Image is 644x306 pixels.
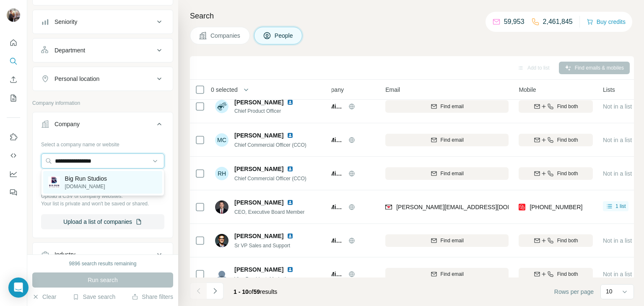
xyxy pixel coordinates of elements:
[7,35,20,50] button: Quick start
[557,237,578,244] span: Find both
[55,120,80,128] div: Company
[7,54,20,69] button: Search
[69,260,137,267] div: 9896 search results remaining
[33,244,173,265] button: Industry
[330,203,344,211] span: Mission Bio
[557,170,578,177] span: Find both
[215,234,229,247] img: Avatar
[519,134,593,146] button: Find both
[587,16,626,28] button: Buy credits
[7,148,20,163] button: Use Surfe API
[603,237,632,244] span: Not in a list
[7,185,20,200] button: Feedback
[210,31,241,40] span: Companies
[330,136,344,144] span: Mission Bio
[55,75,99,83] div: Personal location
[234,232,283,240] span: [PERSON_NAME]
[557,103,578,110] span: Find both
[254,288,260,295] span: 59
[41,200,164,207] p: Your list is private and won't be saved or shared.
[554,288,594,296] span: Rows per page
[543,17,573,27] p: 2,461,845
[33,40,173,60] button: Department
[519,86,536,94] span: Mobile
[249,288,254,295] span: of
[557,270,578,278] span: Find both
[287,199,293,206] img: LinkedIn logo
[234,265,283,274] span: [PERSON_NAME]
[557,136,578,144] span: Find both
[32,293,56,301] button: Clear
[519,203,525,211] img: provider prospeo logo
[215,100,229,113] img: Avatar
[603,271,632,277] span: Not in a list
[7,72,20,87] button: Enrich CSV
[215,200,229,214] img: Avatar
[190,10,634,22] h4: Search
[603,170,632,177] span: Not in a list
[385,100,509,113] button: Find email
[530,204,582,210] span: [PHONE_NUMBER]
[519,268,593,280] button: Find both
[234,288,277,295] span: results
[385,86,400,94] span: Email
[7,8,20,22] img: Avatar
[215,133,229,147] div: MC
[215,267,229,281] img: Avatar
[48,176,60,188] img: Big Run Studios
[441,237,464,244] span: Find email
[215,167,229,180] div: RH
[385,268,509,280] button: Find email
[234,288,249,295] span: 1 - 10
[603,103,632,110] span: Not in a list
[8,277,29,298] div: Open Intercom Messenger
[234,198,283,207] span: [PERSON_NAME]
[615,202,626,210] span: 1 list
[234,107,304,115] span: Chief Product Officer
[603,137,632,143] span: Not in a list
[41,214,164,229] button: Upload a list of companies
[33,69,173,89] button: Personal location
[396,204,544,210] span: [PERSON_NAME][EMAIL_ADDRESS][DOMAIN_NAME]
[7,91,20,106] button: My lists
[519,100,593,113] button: Find both
[207,283,223,299] button: Navigate to next page
[73,293,115,301] button: Save search
[330,169,344,178] span: Mission Bio
[441,136,464,144] span: Find email
[234,142,306,148] span: Chief Commercial Officer (CCO)
[234,276,292,282] span: Vice President, Marketing
[330,102,344,111] span: Mission Bio
[603,86,615,94] span: Lists
[211,86,238,94] span: 0 selected
[287,166,293,172] img: LinkedIn logo
[55,46,85,54] div: Department
[606,287,613,296] p: 10
[234,98,283,106] span: [PERSON_NAME]
[275,31,294,40] span: People
[7,166,20,182] button: Dashboard
[55,250,75,259] div: Industry
[287,233,293,239] img: LinkedIn logo
[441,170,464,177] span: Find email
[234,176,306,182] span: Chief Commercial Officer (CCO)
[385,167,509,180] button: Find email
[33,12,173,32] button: Seniority
[234,165,283,173] span: [PERSON_NAME]
[287,266,293,273] img: LinkedIn logo
[519,234,593,247] button: Find both
[65,183,107,190] p: [DOMAIN_NAME]
[41,137,164,148] div: Select a company name or website
[287,132,293,139] img: LinkedIn logo
[234,243,290,249] span: Sr VP Sales and Support
[385,203,392,211] img: provider findymail logo
[385,234,509,247] button: Find email
[65,174,107,183] p: Big Run Studios
[234,131,283,140] span: [PERSON_NAME]
[441,270,464,278] span: Find email
[287,99,293,106] img: LinkedIn logo
[519,167,593,180] button: Find both
[234,209,304,215] span: CEO, Executive Board Member
[504,17,525,27] p: 59,953
[330,236,344,245] span: Mission Bio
